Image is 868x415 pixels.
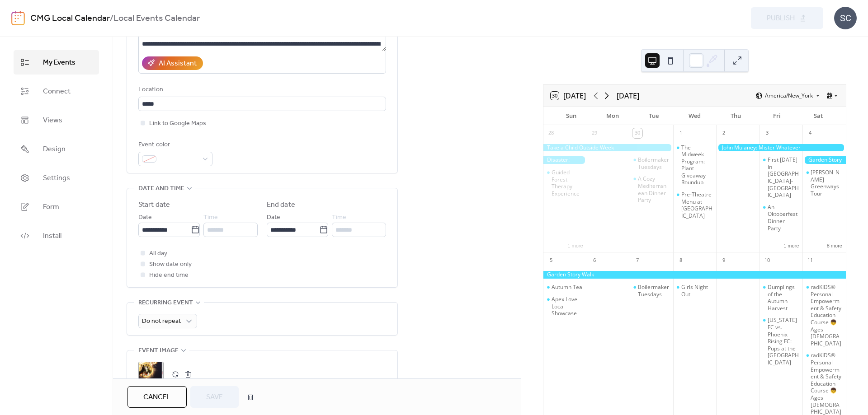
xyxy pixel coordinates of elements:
[149,118,206,129] span: Link to Google Maps
[543,169,587,197] div: Guided Forest Therapy Experience
[759,317,803,366] div: North Carolina FC vs. Phoenix Rising FC: Pups at the Pitch
[638,284,670,298] div: Boilermaker Tuesdays
[590,128,599,138] div: 29
[138,84,384,95] div: Location
[138,183,184,194] span: Date and time
[768,156,799,199] div: First [DATE] in [GEOGRAPHIC_DATA]-[GEOGRAPHIC_DATA]
[546,128,556,138] div: 28
[719,255,729,265] div: 9
[811,169,842,197] div: [PERSON_NAME] Greenways Tour
[552,169,583,197] div: Guided Forest Therapy Experience
[138,298,193,308] span: Recurring event
[14,195,99,219] a: Form
[14,108,99,132] a: Views
[14,79,99,103] a: Connect
[138,212,152,223] span: Date
[564,241,586,249] button: 1 more
[138,345,179,356] span: Event image
[719,128,729,138] div: 2
[113,10,200,27] b: Local Events Calendar
[834,7,857,29] div: SC
[673,191,717,219] div: Pre-Theatre Menu at Alley Twenty Six
[149,270,189,281] span: Hide end time
[797,107,839,125] div: Sat
[143,392,171,403] span: Cancel
[43,57,75,68] span: My Events
[142,315,181,327] span: Do not repeat
[756,107,797,125] div: Fri
[149,248,167,259] span: All day
[267,212,280,223] span: Date
[805,255,815,265] div: 11
[768,317,799,366] div: [US_STATE] FC vs. Phoenix Rising FC: Pups at the [GEOGRAPHIC_DATA]
[681,284,713,298] div: Girls Night Out
[759,156,803,199] div: First Friday in Downtown Fuquay-Varina
[43,202,59,213] span: Form
[673,284,717,298] div: Girls Night Out
[43,173,70,184] span: Settings
[127,386,187,408] button: Cancel
[811,352,842,415] div: radKIDS® Personal Empowerment & Safety Education Course 👦 Ages [DEMOGRAPHIC_DATA]
[759,284,803,312] div: Dumplings of the Autumn Harvest
[633,107,674,125] div: Tue
[780,241,802,249] button: 1 more
[674,107,715,125] div: Wed
[768,204,799,232] div: An Oktoberfest Dinner Party
[681,191,713,219] div: Pre-Theatre Menu at [GEOGRAPHIC_DATA]
[43,144,66,155] span: Design
[617,90,639,101] div: [DATE]
[768,284,799,312] div: Dumplings of the Autumn Harvest
[802,169,846,197] div: Cary Greenways Tour
[43,231,61,242] span: Install
[765,93,813,98] span: America/New_York
[543,271,846,279] div: Garden Story Walk
[676,255,686,265] div: 8
[142,56,203,70] button: AI Assistant
[762,128,772,138] div: 3
[138,140,211,150] div: Event color
[551,107,592,125] div: Sun
[110,10,113,27] b: /
[716,144,846,152] div: John Mulaney: Mister Whatever
[762,255,772,265] div: 10
[805,128,815,138] div: 4
[802,284,846,347] div: radKIDS® Personal Empowerment & Safety Education Course 👦 Ages 8–12
[543,284,587,291] div: Autumn Tea
[552,296,583,317] div: Apex Love Local Showcase
[43,86,71,97] span: Connect
[138,362,164,387] div: ;
[638,175,670,203] div: A Cozy Mediterranean Dinner Party
[630,284,673,298] div: Boilermaker Tuesdays
[638,156,670,170] div: Boilermaker Tuesdays
[138,200,170,210] div: Start date
[543,296,587,317] div: Apex Love Local Showcase
[11,11,25,25] img: logo
[547,89,589,102] button: 30[DATE]
[203,212,218,223] span: Time
[630,156,673,170] div: Boilermaker Tuesdays
[802,156,846,164] div: Garden Story Walk
[590,255,599,265] div: 6
[30,10,110,27] a: CMG Local Calendar
[543,144,673,152] div: Take a Child Outside Week
[823,241,846,249] button: 8 more
[676,128,686,138] div: 1
[43,115,62,126] span: Views
[267,200,295,210] div: End date
[14,50,99,75] a: My Events
[759,204,803,232] div: An Oktoberfest Dinner Party
[802,352,846,415] div: radKIDS® Personal Empowerment & Safety Education Course 👦 Ages 5–7
[673,144,717,187] div: The Midweek Program: Plant Giveaway Roundup
[630,175,673,203] div: A Cozy Mediterranean Dinner Party
[632,128,642,138] div: 30
[632,255,642,265] div: 7
[546,255,556,265] div: 5
[552,284,582,291] div: Autumn Tea
[811,284,842,347] div: radKIDS® Personal Empowerment & Safety Education Course 👦 Ages [DEMOGRAPHIC_DATA]
[592,107,633,125] div: Mon
[159,58,197,69] div: AI Assistant
[14,224,99,248] a: Install
[332,212,346,223] span: Time
[149,259,192,270] span: Show date only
